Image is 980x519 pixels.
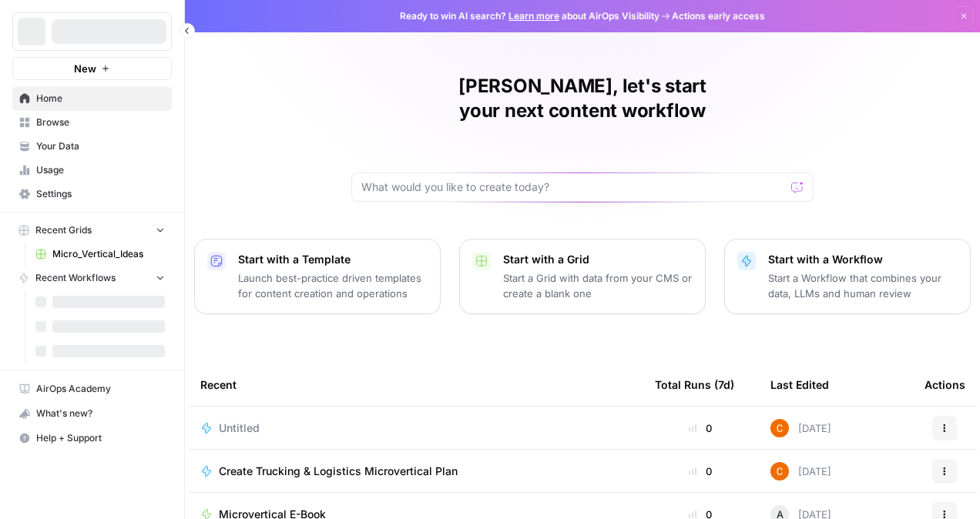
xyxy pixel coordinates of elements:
[655,464,746,479] div: 0
[52,247,165,261] span: Micro_Vertical_Ideas
[36,187,165,201] span: Settings
[12,86,172,111] a: Home
[459,239,706,314] button: Start with a GridStart a Grid with data from your CMS or create a blank one
[36,382,165,396] span: AirOps Academy
[219,464,458,479] span: Create Trucking & Logistics Microvertical Plan
[238,252,428,267] p: Start with a Template
[12,158,172,182] a: Usage
[770,419,789,437] img: gg8xv5t4cmed2xsgt3wxby1drn94
[503,270,693,301] p: Start a Grid with data from your CMS or create a blank one
[36,163,165,177] span: Usage
[655,420,746,436] div: 0
[194,239,441,314] button: Start with a TemplateLaunch best-practice driven templates for content creation and operations
[13,402,171,425] div: What's new?
[724,239,971,314] button: Start with a WorkflowStart a Workflow that combines your data, LLMs and human review
[238,270,428,301] p: Launch best-practice driven templates for content creation and operations
[200,464,630,479] a: Create Trucking & Logistics Microvertical Plan
[36,139,165,153] span: Your Data
[12,110,172,135] a: Browse
[74,61,96,76] span: New
[35,223,92,237] span: Recent Grids
[12,426,172,450] button: Help + Support
[672,9,765,23] span: Actions early access
[219,420,260,436] span: Untitled
[200,363,630,406] div: Recent
[200,420,630,436] a: Untitled
[36,92,165,105] span: Home
[770,462,831,480] div: [DATE]
[503,252,693,267] p: Start with a Grid
[35,271,116,285] span: Recent Workflows
[770,363,829,406] div: Last Edited
[12,134,172,159] a: Your Data
[36,116,165,129] span: Browse
[361,179,785,195] input: What would you like to create today?
[768,252,958,267] p: Start with a Workflow
[508,10,559,22] a: Learn more
[400,9,659,23] span: Ready to win AI search? about AirOps Visibility
[12,219,172,242] button: Recent Grids
[12,401,172,426] button: What's new?
[770,462,789,480] img: gg8xv5t4cmed2xsgt3wxby1drn94
[29,242,172,266] a: Micro_Vertical_Ideas
[655,363,734,406] div: Total Runs (7d)
[925,363,965,406] div: Actions
[770,419,831,437] div: [DATE]
[12,266,172,290] button: Recent Workflows
[36,431,165,445] span: Help + Support
[351,74,814,123] h1: [PERSON_NAME], let's start your next content workflow
[12,182,172,206] a: Settings
[12,57,172,80] button: New
[12,377,172,401] a: AirOps Academy
[768,270,958,301] p: Start a Workflow that combines your data, LLMs and human review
